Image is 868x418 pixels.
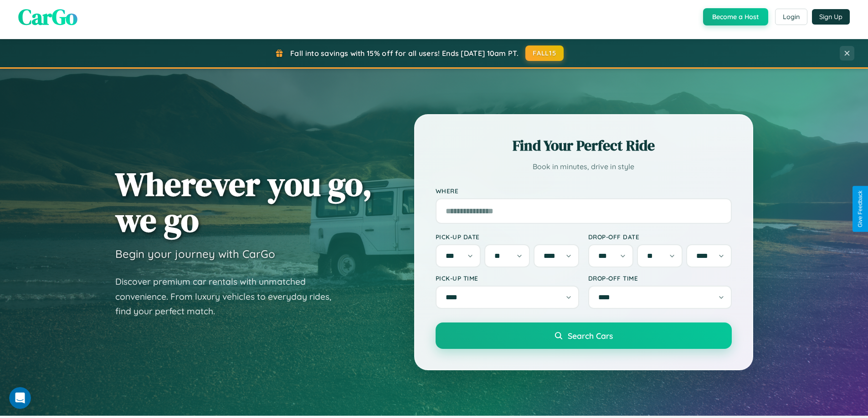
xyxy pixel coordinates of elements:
span: CarGo [18,2,77,32]
label: Where [436,187,732,195]
button: FALL15 [525,45,564,61]
button: Search Cars [436,322,732,349]
h1: Wherever you go, we go [115,166,372,238]
h2: Find Your Perfect Ride [436,136,732,156]
button: Become a Host [703,8,768,25]
h3: Begin your journey with CarGo [115,247,275,261]
div: Give Feedback [857,191,863,227]
button: Login [775,9,807,25]
iframe: Intercom live chat [9,387,31,409]
label: Pick-up Date [436,233,579,241]
p: Book in minutes, drive in style [436,160,732,173]
span: Fall into savings with 15% off for all users! Ends [DATE] 10am PT. [290,49,519,58]
label: Drop-off Date [588,233,732,241]
p: Discover premium car rentals with unmatched convenience. From luxury vehicles to everyday rides, ... [115,274,343,319]
button: Sign Up [812,9,850,25]
label: Drop-off Time [588,274,732,282]
span: Search Cars [568,331,613,341]
label: Pick-up Time [436,274,579,282]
